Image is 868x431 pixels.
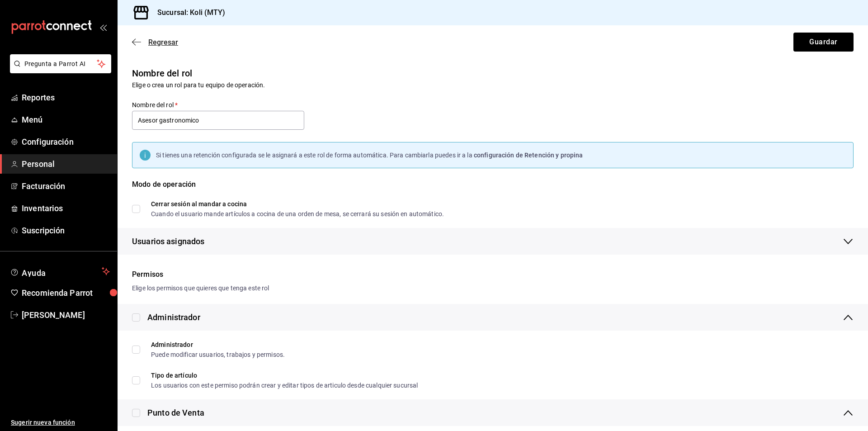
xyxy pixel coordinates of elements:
div: Punto de Venta [147,407,204,419]
div: Administrador [151,341,285,348]
span: Ayuda [22,266,98,277]
span: Configuración [22,136,110,148]
span: Regresar [148,38,178,47]
span: Recomienda Parrot [22,287,110,299]
div: Cuando el usuario mande artículos a cocina de una orden de mesa, se cerrará su sesión en automático. [151,211,444,217]
button: Regresar [132,38,178,47]
span: [PERSON_NAME] [22,309,110,321]
span: Elige o crea un rol para tu equipo de operación. [132,81,265,89]
span: Usuarios asignados [132,235,204,247]
span: Personal [22,158,110,170]
span: Sugerir nueva función [11,418,110,427]
h6: Nombre del rol [132,66,854,81]
span: Reportes [22,91,110,104]
a: Pregunta a Parrot AI [6,66,111,75]
h3: Sucursal: Koli (MTY) [150,7,226,18]
div: Permisos [132,269,854,280]
div: Los usuarios con este permiso podrán crear y editar tipos de articulo desde cualquier sucursal [151,382,418,388]
label: Nombre del rol [132,102,304,108]
span: Si tienes una retención configurada se le asignará a este rol de forma automática. Para cambiarla... [156,152,474,159]
div: Modo de operación [132,179,854,201]
span: Inventarios [22,202,110,214]
button: open_drawer_menu [99,24,107,31]
div: Administrador [147,311,200,323]
span: Facturación [22,180,110,192]
div: Puede modificar usuarios, trabajos y permisos. [151,351,285,358]
span: Suscripción [22,224,110,237]
button: Guardar [793,33,854,52]
span: configuración de Retención y propina [474,152,583,159]
div: Cerrar sesión al mandar a cocina [151,201,444,207]
span: Pregunta a Parrot AI [24,59,97,69]
span: Menú [22,114,110,126]
div: Elige los permisos que quieres que tenga este rol [132,284,854,293]
button: Pregunta a Parrot AI [10,54,111,73]
div: Tipo de artículo [151,372,418,379]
